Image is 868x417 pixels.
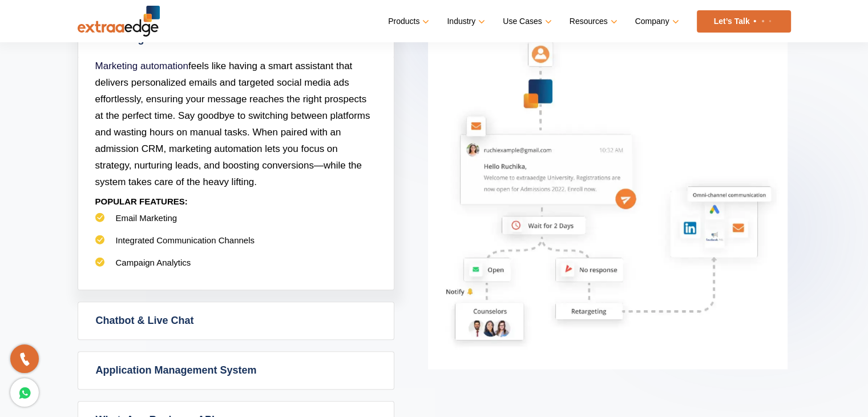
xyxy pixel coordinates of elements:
[95,257,377,279] li: Campaign Analytics
[95,235,377,257] li: Integrated Communication Channels
[78,302,394,339] a: Chatbot & Live Chat
[503,13,549,30] a: Use Cases
[95,212,377,235] li: Email Marketing
[697,10,791,33] a: Let’s Talk
[447,13,483,30] a: Industry
[570,13,615,30] a: Resources
[95,61,370,187] span: feels like having a smart assistant that delivers personalized emails and targeted social media a...
[388,13,427,30] a: Products
[635,13,677,30] a: Company
[78,352,394,389] a: Application Management System
[95,61,188,71] a: Marketing automation
[95,190,377,212] p: POPULAR FEATURES:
